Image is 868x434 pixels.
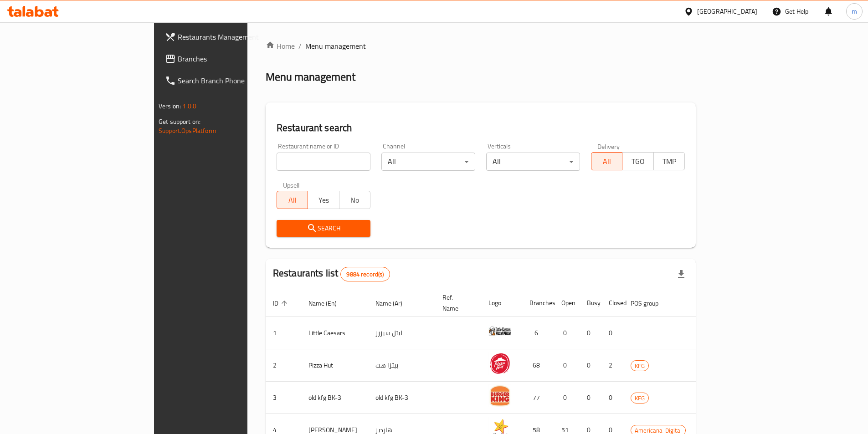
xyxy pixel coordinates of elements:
[601,317,623,349] td: 0
[697,6,757,16] div: [GEOGRAPHIC_DATA]
[159,100,181,112] span: Version:
[597,143,620,149] label: Delivery
[488,320,511,342] img: Little Caesars
[601,289,623,317] th: Closed
[580,349,601,382] td: 0
[381,153,475,171] div: All
[158,26,299,48] a: Restaurants Management
[522,349,554,382] td: 68
[554,289,580,317] th: Open
[368,317,435,349] td: ليتل سيزرز
[554,349,580,382] td: 0
[277,191,308,209] button: All
[301,349,368,382] td: Pizza Hut
[631,298,670,309] span: POS group
[301,317,368,349] td: Little Caesars
[488,352,511,375] img: Pizza Hut
[522,289,554,317] th: Branches
[657,155,681,168] span: TMP
[277,220,370,237] button: Search
[266,70,355,84] h2: Menu management
[554,317,580,349] td: 0
[178,75,292,86] span: Search Branch Phone
[283,182,300,188] label: Upsell
[631,361,648,371] span: KFG
[368,382,435,414] td: old kfg BK-3
[308,191,339,209] button: Yes
[339,191,370,209] button: No
[159,125,216,137] a: Support.OpsPlatform
[522,382,554,414] td: 77
[486,153,580,171] div: All
[284,223,363,234] span: Search
[580,317,601,349] td: 0
[601,382,623,414] td: 0
[159,116,200,128] span: Get support on:
[341,270,389,279] span: 9884 record(s)
[368,349,435,382] td: بيتزا هت
[305,41,366,51] span: Menu management
[340,267,390,281] div: Total records count
[308,298,349,309] span: Name (En)
[670,263,692,285] div: Export file
[298,41,302,51] li: /
[595,155,619,168] span: All
[266,41,696,51] nav: breadcrumb
[442,292,470,314] span: Ref. Name
[158,70,299,92] a: Search Branch Phone
[273,298,290,309] span: ID
[631,393,648,403] span: KFG
[626,155,650,168] span: TGO
[375,298,414,309] span: Name (Ar)
[580,289,601,317] th: Busy
[312,194,335,207] span: Yes
[277,153,370,171] input: Search for restaurant name or ID..
[554,382,580,414] td: 0
[178,31,292,42] span: Restaurants Management
[591,152,622,170] button: All
[481,289,522,317] th: Logo
[343,194,367,207] span: No
[601,349,623,382] td: 2
[273,266,390,281] h2: Restaurants list
[158,48,299,70] a: Branches
[281,194,304,207] span: All
[580,382,601,414] td: 0
[182,100,196,112] span: 1.0.0
[277,121,685,135] h2: Restaurant search
[653,152,685,170] button: TMP
[178,53,292,64] span: Branches
[488,384,511,407] img: old kfg BK-3
[522,317,554,349] td: 6
[852,6,857,16] span: m
[301,382,368,414] td: old kfg BK-3
[622,152,653,170] button: TGO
